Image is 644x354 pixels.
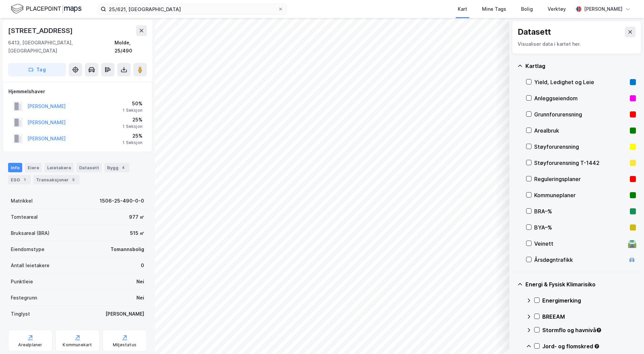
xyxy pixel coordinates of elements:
[525,280,636,288] div: Energi & Fysisk Klimarisiko
[482,5,506,13] div: Mine Tags
[130,229,144,237] div: 515 ㎡
[70,176,77,183] div: 5
[534,191,627,199] div: Kommuneplaner
[534,159,627,167] div: Støyforurensning T-1442
[534,143,627,151] div: Støyforurensning
[100,197,144,205] div: 1506-25-490-0-0
[542,326,636,334] div: Stormflo og havnivå
[11,213,38,221] div: Tomteareal
[8,87,147,96] div: Hjemmelshaver
[534,94,627,102] div: Anleggseiendom
[11,278,33,286] div: Punktleie
[11,3,82,15] img: logo.f888ab2527a4732fd821a326f86c7f29.svg
[8,39,115,55] div: 6413, [GEOGRAPHIC_DATA], [GEOGRAPHIC_DATA]
[542,313,636,321] div: BREEAM
[123,100,142,108] div: 50%
[123,116,142,124] div: 25%
[534,207,627,215] div: BRA–%
[534,175,627,183] div: Reguleringsplaner
[518,40,636,48] div: Visualiser data i kartet her.
[25,163,42,172] div: Eiere
[113,342,136,348] div: Miljøstatus
[458,5,467,13] div: Kart
[8,163,22,172] div: Info
[141,261,144,270] div: 0
[11,310,30,318] div: Tinglyst
[115,39,147,55] div: Molde, 25/490
[11,229,50,237] div: Bruksareal (BRA)
[106,4,278,14] input: Søk på adresse, matrikkel, gårdeiere, leietakere eller personer
[123,108,142,113] div: 1 Seksjon
[521,5,533,13] div: Bolig
[11,261,50,270] div: Antall leietakere
[548,5,566,13] div: Verktøy
[123,132,142,140] div: 25%
[105,310,144,318] div: [PERSON_NAME]
[11,294,37,302] div: Festegrunn
[584,5,622,13] div: [PERSON_NAME]
[534,223,627,232] div: BYA–%
[610,322,644,354] div: Kontrollprogram for chat
[33,175,79,184] div: Transaksjoner
[534,256,625,264] div: Årsdøgntrafikk
[123,140,142,145] div: 1 Seksjon
[542,296,636,305] div: Energimerking
[76,163,102,172] div: Datasett
[63,342,92,348] div: Kommunekart
[136,294,144,302] div: Nei
[21,176,28,183] div: 1
[596,327,602,333] div: Tooltip anchor
[542,342,636,350] div: Jord- og flomskred
[534,110,627,118] div: Grunnforurensning
[123,124,142,129] div: 1 Seksjon
[120,164,127,171] div: 4
[11,197,33,205] div: Matrikkel
[136,278,144,286] div: Nei
[534,127,627,135] div: Arealbruk
[534,78,627,86] div: Yield, Ledighet og Leie
[44,163,74,172] div: Leietakere
[518,27,551,37] div: Datasett
[594,343,600,349] div: Tooltip anchor
[610,322,644,354] iframe: Chat Widget
[110,245,144,253] div: Tomannsbolig
[11,245,44,253] div: Eiendomstype
[18,342,42,348] div: Arealplaner
[627,239,637,248] div: 🛣️
[129,213,144,221] div: 977 ㎡
[525,62,636,70] div: Kartlag
[8,63,66,76] button: Tag
[534,240,625,248] div: Veinett
[104,163,129,172] div: Bygg
[8,175,31,184] div: ESG
[8,25,74,36] div: [STREET_ADDRESS]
